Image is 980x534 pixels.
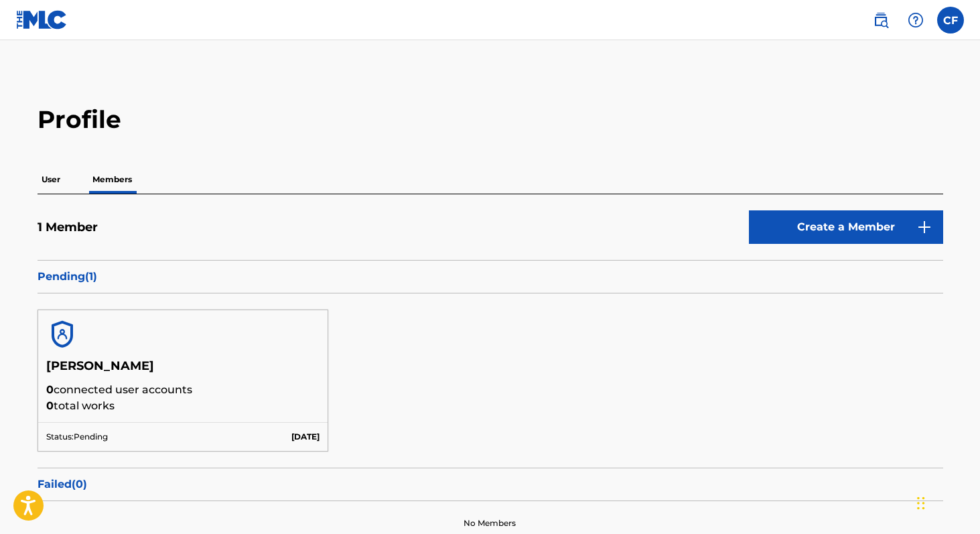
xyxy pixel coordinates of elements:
img: MLC Logo [16,10,68,29]
iframe: Resource Center [942,340,980,448]
p: total works [46,398,320,414]
a: Public Search [867,7,894,34]
p: Failed ( 0 ) [38,476,943,492]
div: Help [902,7,929,34]
p: No Members [464,517,516,529]
img: help [908,12,924,28]
span: 0 [46,399,54,412]
img: search [873,12,889,28]
img: 9d2ae6d4665cec9f34b9.svg [916,219,932,235]
p: connected user accounts [46,382,320,398]
p: Pending ( 1 ) [38,269,943,285]
iframe: Chat Widget [913,470,980,534]
p: [DATE] [291,431,320,443]
h5: 1 Member [38,220,98,235]
p: Status: Pending [46,431,108,443]
a: Create a Member [749,210,943,244]
img: account [46,318,78,350]
p: User [38,165,64,194]
div: Drag [917,483,925,523]
h5: [PERSON_NAME] [46,358,320,382]
span: 0 [46,383,54,396]
div: User Menu [937,7,964,34]
p: Members [88,165,136,194]
h2: Profile [38,105,943,135]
